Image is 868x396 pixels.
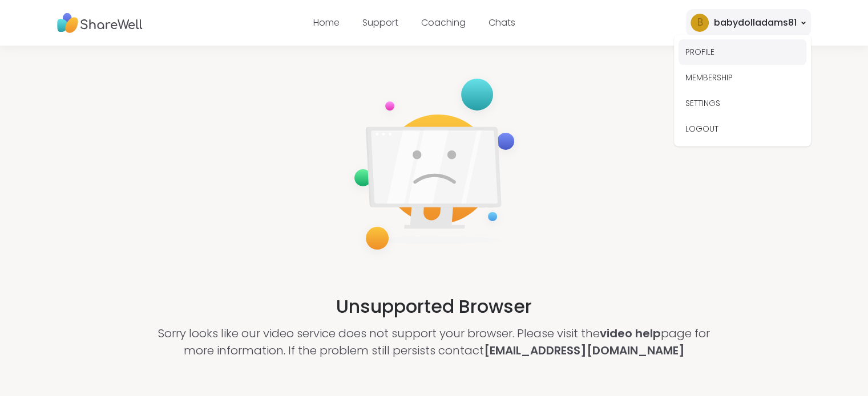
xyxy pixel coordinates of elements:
span: b [697,15,703,30]
button: MEMBERSHIP [679,65,806,91]
a: Home [313,16,340,29]
button: PROFILE [679,39,806,65]
a: video help [600,325,661,341]
a: Chats [488,16,515,29]
button: LOGOUT [679,116,806,142]
img: not-supported [345,71,523,261]
img: ShareWell Nav Logo [57,7,143,39]
p: Sorry looks like our video service does not support your browser. Please visit the page for more ... [145,325,724,359]
a: Support [362,16,398,29]
button: SETTINGS [679,91,806,116]
a: Coaching [421,16,466,29]
h2: Unsupported Browser [336,293,532,320]
a: [EMAIL_ADDRESS][DOMAIN_NAME] [484,342,685,358]
div: babydolladams81 [713,16,796,30]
